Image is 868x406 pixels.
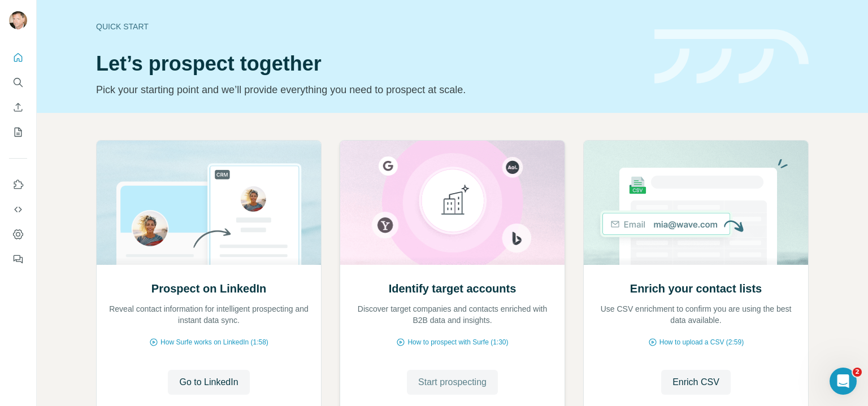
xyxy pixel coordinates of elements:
[583,141,809,265] img: Enrich your contact lists
[630,281,762,296] h2: Enrich your contact lists
[340,141,565,265] img: Identify target accounts
[151,281,266,296] h2: Prospect on LinkedIn
[160,337,268,347] span: How Surfe works on LinkedIn (1:58)
[96,21,641,32] div: Quick start
[661,370,731,395] button: Enrich CSV
[407,370,498,395] button: Start prospecting
[9,11,27,29] img: Avatar
[659,337,744,347] span: How to upload a CSV (2:59)
[108,303,310,326] p: Reveal contact information for intelligent prospecting and instant data sync.
[9,47,27,68] button: Quick start
[9,174,27,195] button: Use Surfe on LinkedIn
[389,281,517,296] h2: Identify target accounts
[595,303,797,326] p: Use CSV enrichment to confirm you are using the best data available.
[407,337,508,347] span: How to prospect with Surfe (1:30)
[96,82,641,98] p: Pick your starting point and we’ll provide everything you need to prospect at scale.
[9,199,27,220] button: Use Surfe API
[179,376,238,389] span: Go to LinkedIn
[672,376,719,389] span: Enrich CSV
[9,97,27,117] button: Enrich CSV
[9,72,27,93] button: Search
[654,29,809,84] img: banner
[830,368,857,395] iframe: Intercom live chat
[351,303,553,326] p: Discover target companies and contacts enriched with B2B data and insights.
[853,368,862,377] span: 2
[9,122,27,142] button: My lists
[96,141,322,265] img: Prospect on LinkedIn
[9,224,27,245] button: Dashboard
[9,249,27,269] button: Feedback
[96,53,641,75] h1: Let’s prospect together
[418,376,487,389] span: Start prospecting
[168,370,249,395] button: Go to LinkedIn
